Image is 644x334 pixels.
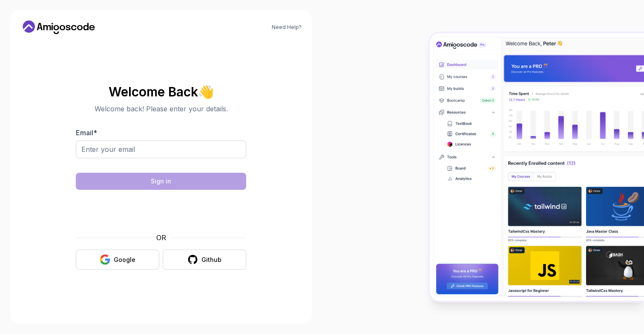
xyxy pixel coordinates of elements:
button: Github [163,250,246,270]
div: Google [114,256,135,264]
input: Enter your email [76,140,246,158]
div: Sign in [151,177,171,186]
p: OR [156,232,166,243]
button: Google [76,250,159,270]
img: Amigoscode Dashboard [430,33,644,300]
a: Home link [20,20,97,34]
button: Sign in [76,173,246,190]
h2: Welcome Back [76,85,246,99]
p: Welcome back! Please enter your details. [76,104,246,114]
a: Need Help? [272,24,302,31]
iframe: Widget containing checkbox for hCaptcha security challenge [97,195,225,227]
label: Email * [76,128,97,137]
span: 👋 [198,85,214,99]
div: Github [201,256,221,264]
